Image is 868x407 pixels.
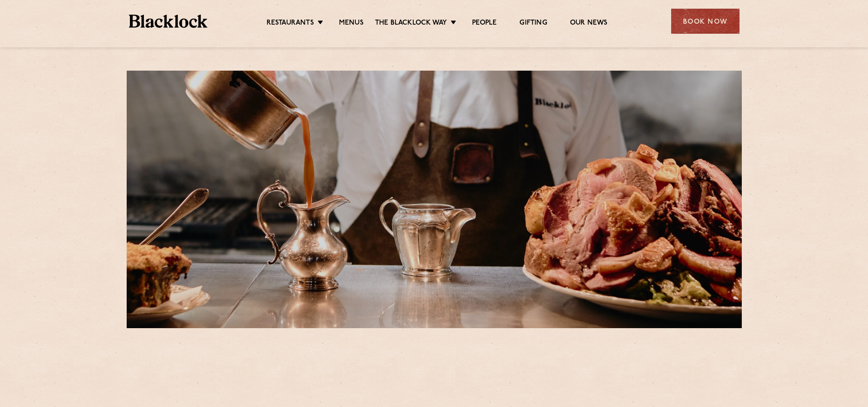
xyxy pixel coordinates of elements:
a: Our News [570,19,608,29]
a: People [472,19,497,29]
img: BL_Textured_Logo-footer-cropped.svg [129,15,208,28]
a: Gifting [519,19,547,29]
a: The Blacklock Way [375,19,447,29]
a: Menus [339,19,364,29]
a: Restaurants [267,19,314,29]
div: Book Now [671,9,740,34]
